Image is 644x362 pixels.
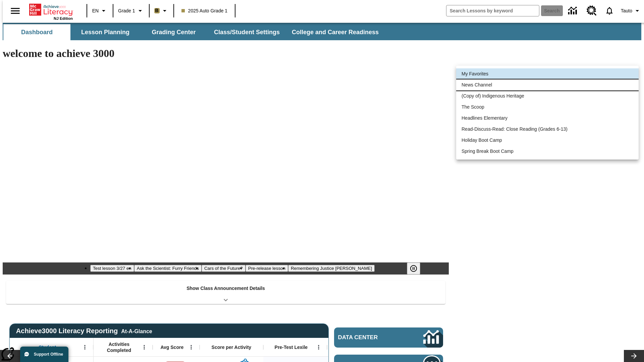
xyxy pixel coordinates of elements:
[456,79,639,90] li: News Channel
[456,68,639,79] li: My Favorites
[456,146,639,157] li: Spring Break Boot Camp
[456,113,639,124] li: Headlines Elementary
[456,135,639,146] li: Holiday Boot Camp
[456,124,639,135] li: Read-Discuss-Read: Close Reading (Grades 6-13)
[456,90,639,102] li: (Copy of) Indigenous Heritage
[456,102,639,113] li: The Scoop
